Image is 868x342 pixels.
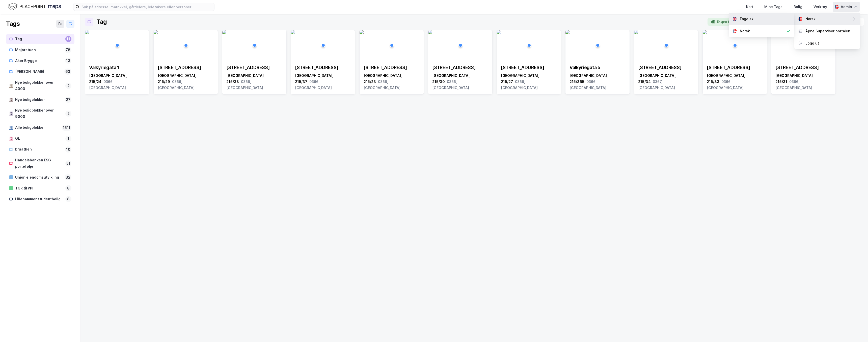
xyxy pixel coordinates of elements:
a: QL1 [6,133,74,144]
div: 8 [65,185,71,191]
div: Alle boligblokker [15,124,60,131]
a: Alle boligblokker1511 [6,122,74,133]
div: QL [15,135,63,142]
span: 0366, [GEOGRAPHIC_DATA] [501,79,538,90]
img: 256x120 [497,30,501,34]
div: Bolig [794,4,802,10]
div: Handelsbanken ESG portefølje [15,157,63,170]
div: Nye boligblokker over 9000 [15,107,63,120]
div: Valkyriegata 5 [569,65,626,71]
a: Nye boligblokker over 40002 [6,77,74,94]
input: Søk på adresse, matrikkel, gårdeiere, leietakere eller personer [79,3,214,11]
div: [GEOGRAPHIC_DATA], 215/30 [432,73,488,91]
div: Norsk [740,28,750,34]
img: 256x120 [428,30,432,34]
a: Nye boligblokker27 [6,95,74,105]
div: [GEOGRAPHIC_DATA], 215/31 [775,73,831,91]
div: [GEOGRAPHIC_DATA], 215/365 [569,73,626,91]
img: 256x120 [291,30,295,34]
div: [GEOGRAPHIC_DATA], 215/33 [707,73,763,91]
div: [STREET_ADDRESS] [501,65,557,71]
span: 0366, [GEOGRAPHIC_DATA] [432,79,469,90]
div: [GEOGRAPHIC_DATA], 215/23 [364,73,420,91]
div: 27 [65,97,71,103]
div: Nye boligblokker over 4000 [15,79,63,92]
img: 256x120 [85,30,89,34]
a: Nye boligblokker over 90002 [6,105,74,122]
div: Nye boligblokker [15,97,63,103]
div: 10 [65,146,71,153]
img: 256x120 [565,30,569,34]
div: [GEOGRAPHIC_DATA], 215/37 [295,73,351,91]
div: [PERSON_NAME] [15,69,62,75]
div: Tag [96,18,107,26]
img: logo.f888ab2527a4732fd821a326f86c7f29.svg [8,2,61,11]
div: [STREET_ADDRESS] [432,65,488,71]
img: 256x120 [703,30,707,34]
div: Mine Tags [764,4,782,10]
div: [STREET_ADDRESS] [775,65,831,71]
div: [STREET_ADDRESS] [638,65,694,71]
div: Norsk [805,16,816,22]
div: Kart [746,4,753,10]
div: 13 [65,58,71,64]
div: 11 [65,36,71,42]
div: Verktøy [813,4,827,10]
div: [GEOGRAPHIC_DATA], 215/24 [89,73,145,91]
a: Union eiendomsutvikling32 [6,172,74,183]
div: 32 [65,174,71,180]
a: TGR til PPI8 [6,183,74,194]
div: Engelsk [740,16,753,22]
span: 0366, [GEOGRAPHIC_DATA] [158,79,195,90]
span: 0367, [GEOGRAPHIC_DATA] [638,79,675,90]
a: [PERSON_NAME]63 [6,67,74,77]
div: Majorstuen [15,47,63,53]
div: 2 [65,83,71,89]
a: Lillehammer studentbolig8 [6,194,74,204]
div: 51 [65,160,71,166]
div: 63 [64,69,71,75]
div: Logg ut [805,40,819,46]
div: Tags [6,20,20,28]
div: [STREET_ADDRESS] [295,65,351,71]
a: braathen10 [6,144,74,155]
span: 0366, [GEOGRAPHIC_DATA] [775,79,812,90]
div: TGR til PPI [15,185,63,191]
span: 0366, [GEOGRAPHIC_DATA] [569,79,606,90]
img: 256x120 [222,30,226,34]
a: Handelsbanken ESG portefølje51 [6,155,74,172]
a: Majorstuen78 [6,45,74,55]
span: 0366, [GEOGRAPHIC_DATA] [226,79,263,90]
div: [GEOGRAPHIC_DATA], 215/34 [638,73,694,91]
div: 1 [65,136,71,142]
img: 256x120 [360,30,364,34]
span: 0366, [GEOGRAPHIC_DATA] [707,79,744,90]
div: Valkyriegata 1 [89,65,145,71]
div: Tag [15,36,63,42]
div: Lillehammer studentbolig [15,196,63,202]
div: [GEOGRAPHIC_DATA], 215/38 [226,73,282,91]
a: Tag11 [6,34,74,44]
span: 0366, [GEOGRAPHIC_DATA] [364,79,400,90]
div: Union eiendomsutvikling [15,174,63,181]
div: braathen [15,146,63,153]
div: [STREET_ADDRESS] [158,65,214,71]
div: [STREET_ADDRESS] [226,65,282,71]
div: [GEOGRAPHIC_DATA], 215/27 [501,73,557,91]
div: 1511 [62,125,71,131]
div: 78 [65,47,71,53]
img: 256x120 [154,30,158,34]
div: 2 [65,111,71,117]
span: 0366, [GEOGRAPHIC_DATA] [295,79,332,90]
div: Aker Brygge [15,58,63,64]
div: Åpne Supervisor portalen [805,28,850,34]
div: [STREET_ADDRESS] [707,65,763,71]
div: 8 [65,196,71,202]
img: 256x120 [634,30,638,34]
div: Admin [841,4,852,10]
a: Aker Brygge13 [6,56,74,66]
span: 0366, [GEOGRAPHIC_DATA] [89,79,126,90]
iframe: Chat Widget [843,318,868,342]
button: Eksporter [708,18,736,26]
